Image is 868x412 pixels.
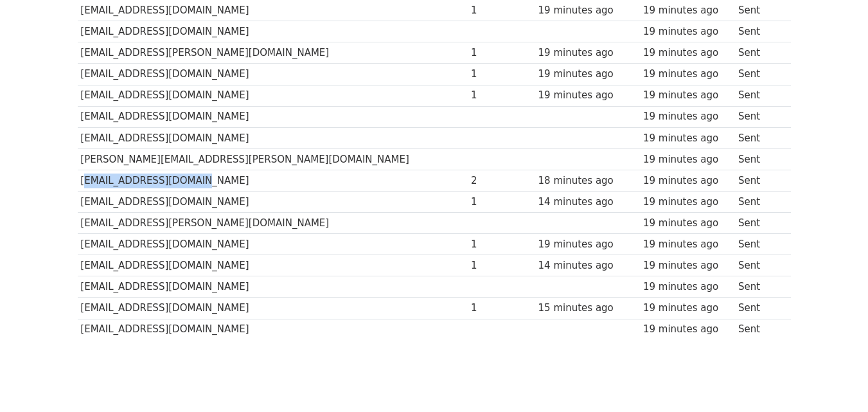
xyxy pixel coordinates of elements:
[78,192,468,213] td: [EMAIL_ADDRESS][DOMAIN_NAME]
[735,192,783,213] td: Sent
[78,234,468,255] td: [EMAIL_ADDRESS][DOMAIN_NAME]
[471,258,532,273] div: 1
[643,301,732,316] div: 19 minutes ago
[78,276,468,298] td: [EMAIL_ADDRESS][DOMAIN_NAME]
[538,88,637,103] div: 19 minutes ago
[78,64,468,85] td: [EMAIL_ADDRESS][DOMAIN_NAME]
[538,3,637,18] div: 19 minutes ago
[471,3,532,18] div: 1
[735,213,783,234] td: Sent
[78,42,468,64] td: [EMAIL_ADDRESS][PERSON_NAME][DOMAIN_NAME]
[643,216,732,231] div: 19 minutes ago
[78,213,468,234] td: [EMAIL_ADDRESS][PERSON_NAME][DOMAIN_NAME]
[538,67,637,82] div: 19 minutes ago
[538,301,637,316] div: 15 minutes ago
[735,276,783,298] td: Sent
[735,127,783,148] td: Sent
[471,67,532,82] div: 1
[735,148,783,170] td: Sent
[735,298,783,319] td: Sent
[735,106,783,127] td: Sent
[78,148,468,170] td: [PERSON_NAME][EMAIL_ADDRESS][PERSON_NAME][DOMAIN_NAME]
[78,255,468,276] td: [EMAIL_ADDRESS][DOMAIN_NAME]
[735,234,783,255] td: Sent
[735,64,783,85] td: Sent
[735,21,783,42] td: Sent
[735,255,783,276] td: Sent
[643,24,732,39] div: 19 minutes ago
[471,88,532,103] div: 1
[78,170,468,191] td: [EMAIL_ADDRESS][DOMAIN_NAME]
[538,174,637,188] div: 18 minutes ago
[643,46,732,60] div: 19 minutes ago
[643,109,732,124] div: 19 minutes ago
[538,258,637,273] div: 14 minutes ago
[538,195,637,210] div: 14 minutes ago
[643,258,732,273] div: 19 minutes ago
[643,174,732,188] div: 19 minutes ago
[538,237,637,252] div: 19 minutes ago
[78,298,468,319] td: [EMAIL_ADDRESS][DOMAIN_NAME]
[735,85,783,106] td: Sent
[471,174,532,188] div: 2
[78,319,468,340] td: [EMAIL_ADDRESS][DOMAIN_NAME]
[643,131,732,146] div: 19 minutes ago
[78,106,468,127] td: [EMAIL_ADDRESS][DOMAIN_NAME]
[471,46,532,60] div: 1
[735,42,783,64] td: Sent
[735,319,783,340] td: Sent
[471,237,532,252] div: 1
[643,67,732,82] div: 19 minutes ago
[643,195,732,210] div: 19 minutes ago
[643,322,732,337] div: 19 minutes ago
[78,85,468,106] td: [EMAIL_ADDRESS][DOMAIN_NAME]
[643,3,732,18] div: 19 minutes ago
[471,195,532,210] div: 1
[78,21,468,42] td: [EMAIL_ADDRESS][DOMAIN_NAME]
[643,152,732,167] div: 19 minutes ago
[78,127,468,148] td: [EMAIL_ADDRESS][DOMAIN_NAME]
[643,88,732,103] div: 19 minutes ago
[643,237,732,252] div: 19 minutes ago
[735,170,783,191] td: Sent
[538,46,637,60] div: 19 minutes ago
[643,280,732,294] div: 19 minutes ago
[804,350,868,412] iframe: Chat Widget
[471,301,532,316] div: 1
